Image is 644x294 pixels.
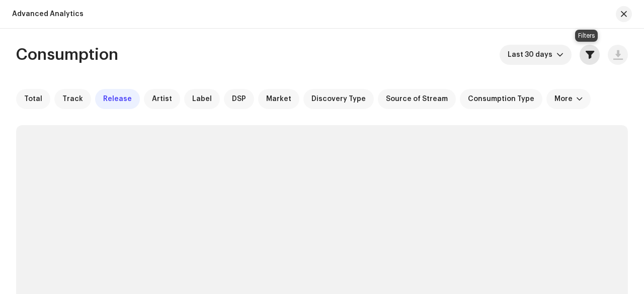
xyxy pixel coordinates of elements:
span: Market [266,95,291,103]
div: More [554,95,573,103]
span: Artist [152,95,172,103]
span: Consumption Type [468,95,534,103]
span: Label [192,95,212,103]
span: DSP [232,95,246,103]
span: Source of Stream [386,95,448,103]
span: Last 30 days [508,45,556,65]
span: Discovery Type [311,95,366,103]
div: dropdown trigger [556,45,563,65]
